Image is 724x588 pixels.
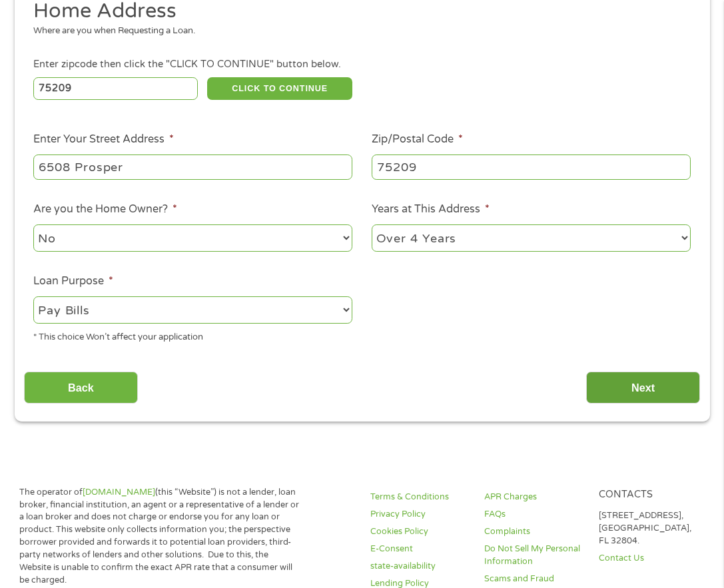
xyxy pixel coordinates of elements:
[33,326,352,344] div: * This choice Won’t affect your application
[586,372,700,404] input: Next
[370,560,468,573] a: state-availability
[33,202,177,216] label: Are you the Home Owner?
[370,491,468,503] a: Terms & Conditions
[33,154,352,180] input: 1 Main Street
[370,543,468,555] a: E-Consent
[83,487,155,497] a: [DOMAIN_NAME]
[372,133,463,147] label: Zip/Postal Code
[33,25,681,38] div: Where are you when Requesting a Loan.
[33,77,198,100] input: Enter Zipcode (e.g 01510)
[372,202,490,216] label: Years at This Address
[599,509,697,547] p: [STREET_ADDRESS], [GEOGRAPHIC_DATA], FL 32804.
[33,274,113,288] label: Loan Purpose
[370,525,468,538] a: Cookies Policy
[599,552,697,565] a: Contact Us
[33,133,174,147] label: Enter Your Street Address
[484,573,582,585] a: Scams and Fraud
[207,77,352,100] button: CLICK TO CONTINUE
[19,486,302,587] p: The operator of (this “Website”) is not a lender, loan broker, financial institution, an agent or...
[484,543,582,568] a: Do Not Sell My Personal Information
[484,508,582,521] a: FAQs
[484,491,582,503] a: APR Charges
[24,372,138,404] input: Back
[33,57,690,72] div: Enter zipcode then click the "CLICK TO CONTINUE" button below.
[599,489,697,501] h4: Contacts
[370,508,468,521] a: Privacy Policy
[484,525,582,538] a: Complaints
